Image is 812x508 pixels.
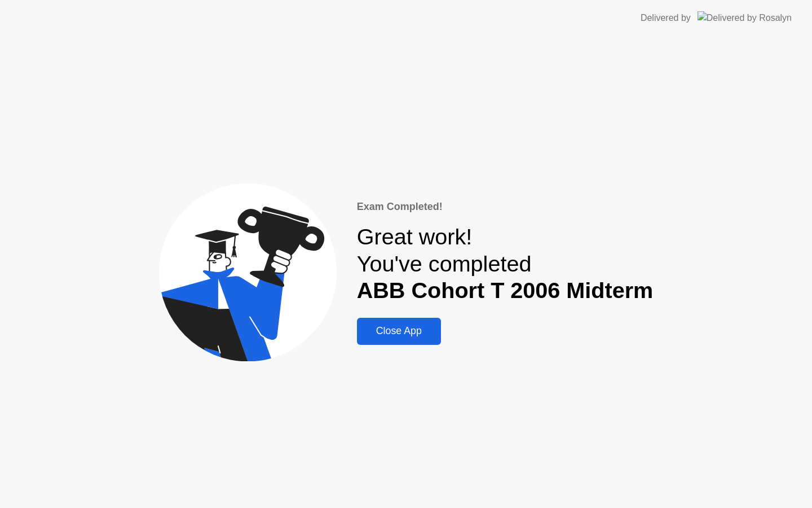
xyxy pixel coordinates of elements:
[357,224,654,304] div: Great work! You've completed
[641,11,691,25] div: Delivered by
[357,318,441,345] button: Close App
[357,199,654,214] div: Exam Completed!
[698,11,792,24] img: Delivered by Rosalyn
[357,278,654,303] b: ABB Cohort T 2006 Midterm
[360,325,438,337] div: Close App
